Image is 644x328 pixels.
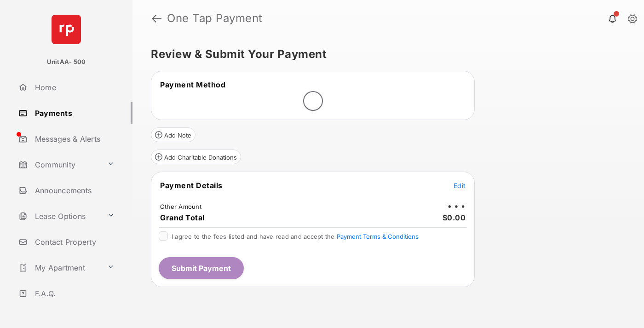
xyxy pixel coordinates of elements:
[15,179,132,201] a: Announcements
[15,102,132,124] a: Payments
[151,127,195,142] button: Add Note
[52,15,81,44] img: svg+xml;base64,PHN2ZyB4bWxucz0iaHR0cDovL3d3dy53My5vcmcvMjAwMC9zdmciIHdpZHRoPSI2NCIgaGVpZ2h0PSI2NC...
[443,213,466,222] span: $0.00
[15,76,132,98] a: Home
[160,202,202,211] td: Other Amount
[337,233,419,240] button: I agree to the fees listed and have read and accept the
[15,128,132,150] a: Messages & Alerts
[454,181,466,190] button: Edit
[160,213,205,222] span: Grand Total
[15,205,103,227] a: Lease Options
[172,233,419,240] span: I agree to the fees listed and have read and accept the
[159,257,244,279] button: Submit Payment
[15,257,103,279] a: My Apartment
[47,58,86,67] p: UnitAA- 500
[15,154,103,176] a: Community
[167,13,263,24] strong: One Tap Payment
[160,181,223,190] span: Payment Details
[151,49,618,60] h5: Review & Submit Your Payment
[454,182,466,190] span: Edit
[15,231,132,253] a: Contact Property
[160,80,225,89] span: Payment Method
[15,282,132,305] a: F.A.Q.
[151,150,241,164] button: Add Charitable Donations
